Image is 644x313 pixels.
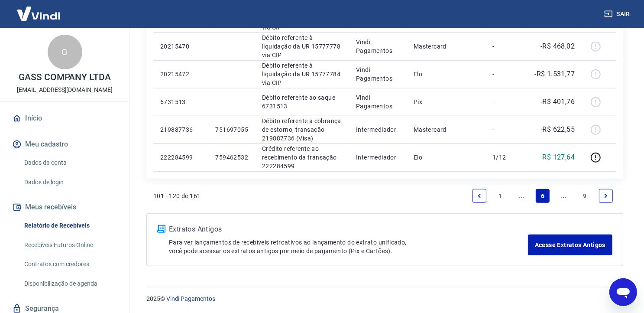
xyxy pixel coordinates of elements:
[492,153,518,162] p: 1/12
[160,42,201,51] p: 20215470
[166,295,215,302] a: Vindi Pagamentos
[169,224,528,235] p: Extratos Antigos
[169,238,528,255] p: Para ver lançamentos de recebíveis retroativos ao lançamento do extrato unificado, você pode aces...
[414,153,479,162] p: Elo
[472,189,486,203] a: Previous page
[356,93,400,111] p: Vindi Pagamentos
[492,70,518,78] p: -
[534,69,575,79] p: -R$ 1.531,77
[599,189,613,203] a: Next page
[469,186,616,206] ul: Pagination
[21,275,119,293] a: Disponibilização de agenda
[356,38,400,55] p: Vindi Pagamentos
[494,189,508,203] a: Page 1
[21,173,119,191] a: Dados de login
[10,198,119,217] button: Meus recebíveis
[215,125,248,134] p: 751697055
[19,73,111,82] p: GASS COMPANY LTDA
[262,33,342,59] p: Débito referente à liquidação da UR 15777778 via CIP
[153,192,201,200] p: 101 - 120 de 161
[262,144,342,170] p: Crédito referente ao recebimento da transação 222284599
[21,255,119,273] a: Contratos com credores
[160,70,201,78] p: 20215472
[356,153,400,162] p: Intermediador
[540,124,575,135] p: -R$ 622,55
[557,189,571,203] a: Jump forward
[528,235,612,255] a: Acesse Extratos Antigos
[48,35,82,69] div: G
[10,109,119,128] a: Início
[21,236,119,254] a: Recebíveis Futuros Online
[492,98,518,106] p: -
[160,125,201,134] p: 219887736
[414,42,479,51] p: Mastercard
[21,154,119,172] a: Dados da conta
[602,6,634,22] button: Sair
[414,70,479,78] p: Elo
[262,61,342,87] p: Débito referente à liquidação da UR 15777784 via CIP
[157,225,165,233] img: ícone
[578,189,592,203] a: Page 9
[21,217,119,235] a: Relatório de Recebíveis
[609,278,637,306] iframe: Botão para abrir a janela de mensagens
[262,93,342,111] p: Débito referente ao saque 6731513
[536,189,550,203] a: Page 6 is your current page
[515,189,528,203] a: Jump backward
[540,97,575,107] p: -R$ 401,76
[414,98,479,106] p: Pix
[160,98,201,106] p: 6731513
[146,294,623,303] p: 2025 ©
[262,117,342,143] p: Débito referente a cobrança de estorno, transação 219887736 (Visa)
[17,85,113,95] p: [EMAIL_ADDRESS][DOMAIN_NAME]
[540,41,575,52] p: -R$ 468,02
[492,42,518,51] p: -
[543,152,575,163] p: R$ 127,64
[160,153,201,162] p: 222284599
[414,125,479,134] p: Mastercard
[10,0,67,27] img: Vindi
[492,125,518,134] p: -
[215,153,248,162] p: 759462532
[356,65,400,83] p: Vindi Pagamentos
[356,125,400,134] p: Intermediador
[10,135,119,154] button: Meu cadastro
